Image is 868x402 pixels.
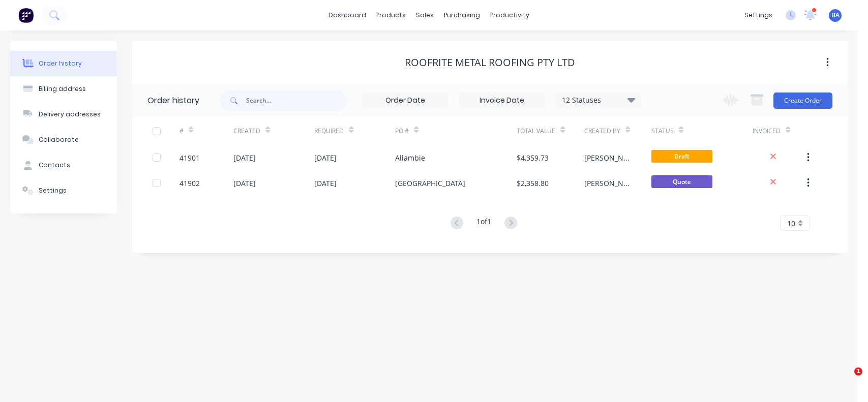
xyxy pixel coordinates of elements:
[233,127,260,136] div: Created
[10,178,117,203] button: Settings
[323,8,371,23] a: dashboard
[651,127,674,136] div: Status
[39,59,82,68] div: Order history
[395,117,517,145] div: PO #
[739,8,777,23] div: settings
[39,110,101,119] div: Delivery addresses
[517,152,549,163] div: $4,359.73
[753,127,781,136] div: Invoiced
[314,127,344,136] div: Required
[753,117,806,145] div: Invoiced
[395,178,465,189] div: [GEOGRAPHIC_DATA]
[584,152,632,163] div: [PERSON_NAME]
[39,161,70,170] div: Contacts
[833,367,858,392] iframe: Intercom live chat
[651,150,712,163] span: Draft
[39,186,67,195] div: Settings
[39,84,86,94] div: Billing address
[147,95,199,107] div: Order history
[395,127,409,136] div: PO #
[179,127,184,136] div: #
[371,8,411,23] div: products
[179,178,200,189] div: 41902
[651,175,712,188] span: Quote
[476,216,491,231] div: 1 of 1
[395,152,425,163] div: Allambie
[517,127,555,136] div: Total Value
[314,117,395,145] div: Required
[233,178,256,189] div: [DATE]
[459,93,545,108] input: Invoice Date
[584,127,620,136] div: Created By
[584,117,652,145] div: Created By
[39,135,79,144] div: Collaborate
[584,178,632,189] div: [PERSON_NAME]
[485,8,534,23] div: productivity
[179,152,200,163] div: 41901
[314,152,337,163] div: [DATE]
[651,117,753,145] div: Status
[10,76,117,102] button: Billing address
[517,117,584,145] div: Total Value
[314,178,337,189] div: [DATE]
[773,92,832,109] button: Create Order
[233,117,314,145] div: Created
[10,152,117,178] button: Contacts
[854,367,862,376] span: 1
[787,218,795,229] span: 10
[439,8,485,23] div: purchasing
[10,102,117,127] button: Delivery addresses
[556,95,641,106] div: 12 Statuses
[10,127,117,152] button: Collaborate
[10,51,117,76] button: Order history
[831,11,840,20] span: BA
[18,8,34,23] img: Factory
[246,90,347,111] input: Search...
[363,93,448,108] input: Order Date
[233,152,256,163] div: [DATE]
[405,56,575,69] div: Roofrite Metal Roofing Pty Ltd
[179,117,233,145] div: #
[517,178,549,189] div: $2,358.80
[411,8,439,23] div: sales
